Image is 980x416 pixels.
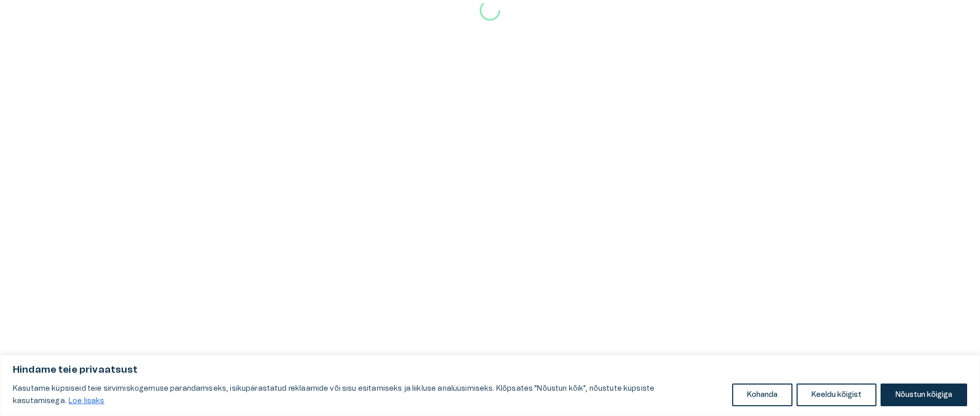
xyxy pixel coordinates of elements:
button: Keeldu kõigist [797,384,876,406]
a: Loe lisaks [68,397,105,405]
button: Kohanda [732,384,792,406]
p: Kasutame küpsiseid teie sirvimiskogemuse parandamiseks, isikupärastatud reklaamide või sisu esita... [13,382,724,407]
p: Hindame teie privaatsust [13,364,967,376]
button: Nõustun kõigiga [881,384,967,406]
